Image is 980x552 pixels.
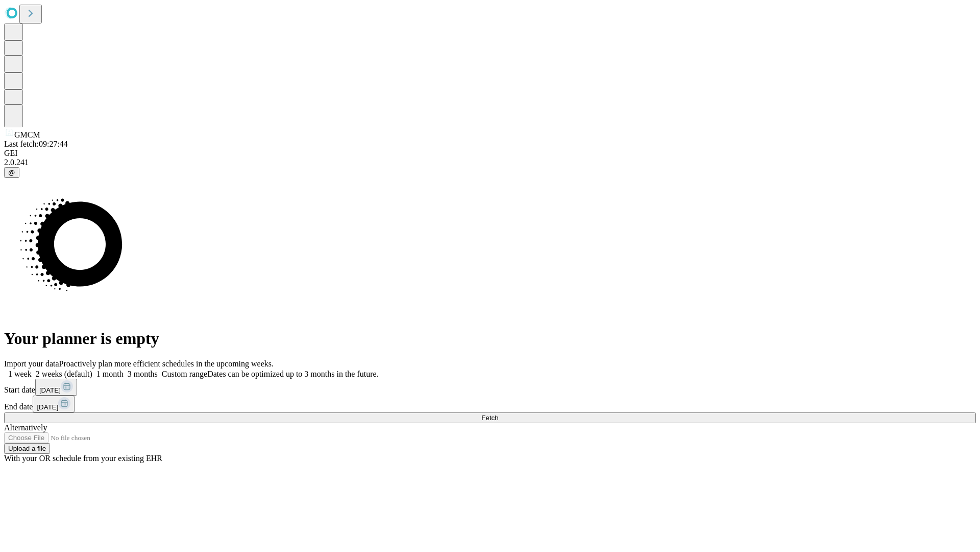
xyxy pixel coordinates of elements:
[207,370,378,378] span: Dates can be optimized up to 3 months in the future.
[4,329,976,348] h1: Your planner is empty
[36,370,92,378] span: 2 weeks (default)
[4,158,976,167] div: 2.0.241
[33,396,75,412] button: [DATE]
[162,370,207,378] span: Custom range
[59,359,274,368] span: Proactively plan more efficient schedules in the upcoming weeks.
[96,370,124,378] span: 1 month
[39,386,61,394] span: [DATE]
[4,454,162,463] span: With your OR schedule from your existing EHR
[4,140,68,148] span: Last fetch: 09:27:44
[8,169,15,176] span: @
[128,370,158,378] span: 3 months
[4,167,19,178] button: @
[35,379,77,396] button: [DATE]
[4,412,976,423] button: Fetch
[4,379,976,396] div: Start date
[37,403,58,411] span: [DATE]
[4,149,976,158] div: GEI
[14,130,40,139] span: GMCM
[4,423,47,432] span: Alternatively
[4,443,50,454] button: Upload a file
[481,414,498,422] span: Fetch
[4,359,59,368] span: Import your data
[4,396,976,412] div: End date
[8,370,32,378] span: 1 week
